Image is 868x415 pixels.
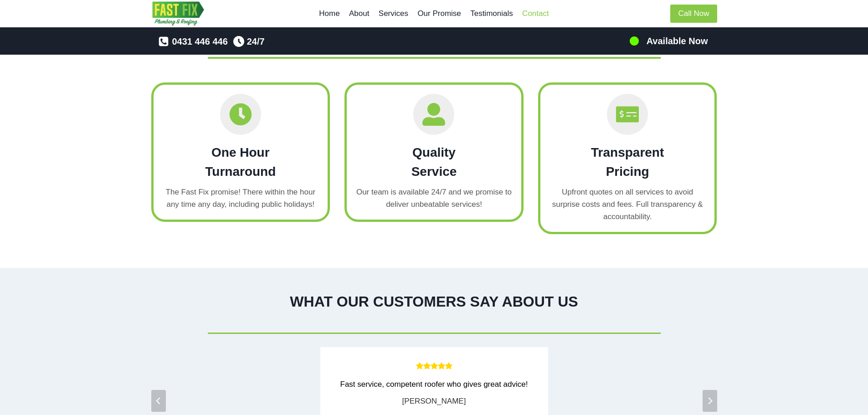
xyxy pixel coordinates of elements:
img: 100-percents.png [629,36,640,46]
a: Our Promise [413,3,466,25]
p: Upfront quotes on all services to avoid surprise costs and fees. Full transparency & accountability. [550,186,706,223]
div: [PERSON_NAME] [402,395,466,407]
button: Next slide [703,390,717,412]
span: 24/7 [247,34,265,49]
span: 0431 446 446 [172,34,227,49]
h2: Quality Service [356,143,512,181]
p: The Fast Fix promise! There within the hour any time any day, including public holidays! [163,186,319,210]
a: Services [374,3,413,25]
button: Go to last slide [151,390,166,412]
h5: Available Now [647,34,708,48]
a: Call Now [670,5,717,23]
a: Testimonials [466,3,518,25]
h2: One Hour Turnaround [163,143,319,181]
h1: WHAT OUR CUSTOMERS SAY ABOUT US [151,291,717,313]
a: Contact [518,3,554,25]
a: Home [314,3,344,25]
p: Our team is available 24/7 and we promise to deliver unbeatable services! [356,186,512,210]
a: 0431 446 446 [158,34,227,49]
div: Fast service, competent roofer who gives great advice! [329,378,539,390]
nav: Primary Navigation [314,3,554,25]
h2: Transparent Pricing [550,143,706,181]
a: About [344,3,374,25]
